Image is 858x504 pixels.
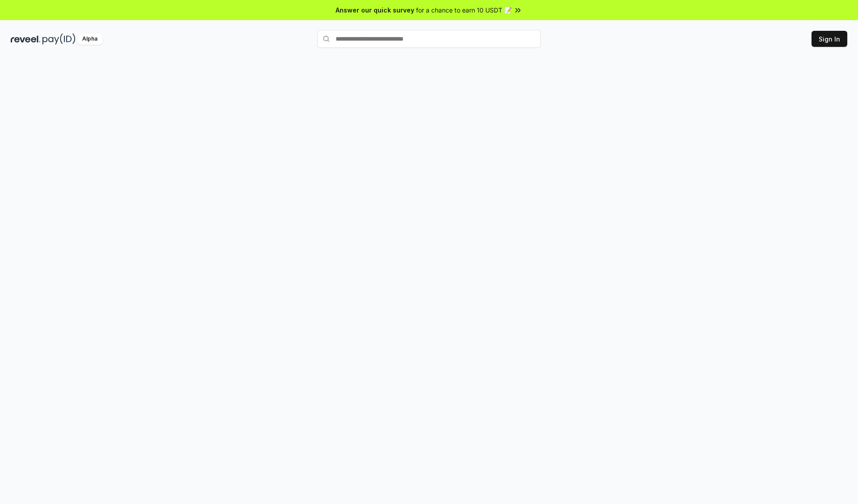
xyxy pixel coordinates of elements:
button: Sign In [812,31,847,47]
span: for a chance to earn 10 USDT 📝 [416,5,512,15]
div: Alpha [77,33,102,45]
img: reveel_dark [11,33,41,45]
img: pay_id [42,33,76,45]
span: Answer our quick survey [336,5,414,15]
